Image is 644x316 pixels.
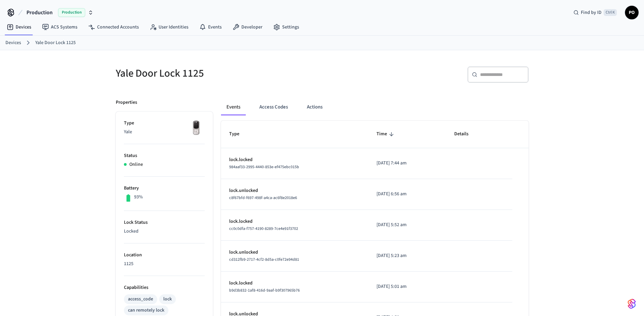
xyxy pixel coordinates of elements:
p: Location [124,252,205,259]
span: Production [58,8,85,17]
p: Locked [124,228,205,235]
h5: Yale Door Lock 1125 [116,66,318,80]
span: c8f67bfd-f697-498f-a4ca-ac6f8e2018e6 [229,195,297,201]
p: [DATE] 5:01 am [376,283,438,290]
span: cd312fb9-2717-4cf2-8d5a-c0fe72e94d81 [229,257,299,262]
p: 93% [134,194,143,201]
a: Yale Door Lock 1125 [35,39,76,46]
span: Details [454,129,477,139]
p: lock.unlocked [229,249,361,256]
div: access_code [128,296,153,303]
p: lock.locked [229,280,361,287]
p: Lock Status [124,219,205,226]
a: Devices [5,39,21,46]
a: Developer [227,21,268,33]
div: lock [163,296,172,303]
button: PO [625,6,639,19]
a: ACS Systems [37,21,83,33]
span: cc0c0dfa-f757-4190-8289-7ce4e91f3702 [229,226,298,232]
span: Find by ID [581,9,602,16]
p: Online [129,161,143,168]
img: SeamLogoGradient.69752ec5.svg [628,298,636,309]
a: Settings [268,21,305,33]
span: Time [376,129,396,139]
p: Yale [124,129,205,136]
a: User Identities [144,21,194,33]
p: [DATE] 7:44 am [376,160,438,167]
button: Events [221,99,246,115]
p: Type [124,120,205,127]
span: Production [26,8,53,17]
p: lock.unlocked [229,187,361,194]
p: [DATE] 6:56 am [376,191,438,198]
p: Capabilities [124,284,205,291]
span: Type [229,129,248,139]
button: Access Codes [254,99,293,115]
span: 984aaf33-2995-4440-853e-ef475ebc015b [229,164,299,170]
div: ant example [221,99,529,115]
span: Ctrl K [604,9,617,16]
span: b9d3b832-1af8-416d-9aaf-b9f307965b76 [229,288,300,293]
div: can remotely lock [128,307,164,314]
p: Battery [124,185,205,192]
p: Properties [116,99,137,106]
p: 1125 [124,260,205,268]
p: [DATE] 5:23 am [376,252,438,259]
a: Devices [1,21,37,33]
p: [DATE] 5:52 am [376,221,438,229]
img: Yale Assure Touchscreen Wifi Smart Lock, Satin Nickel, Front [188,120,205,137]
button: Actions [301,99,328,115]
a: Connected Accounts [83,21,144,33]
p: lock.locked [229,218,361,225]
p: lock.locked [229,156,361,163]
span: PO [626,6,638,19]
a: Events [194,21,227,33]
div: Find by IDCtrl K [568,6,622,19]
p: Status [124,152,205,159]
